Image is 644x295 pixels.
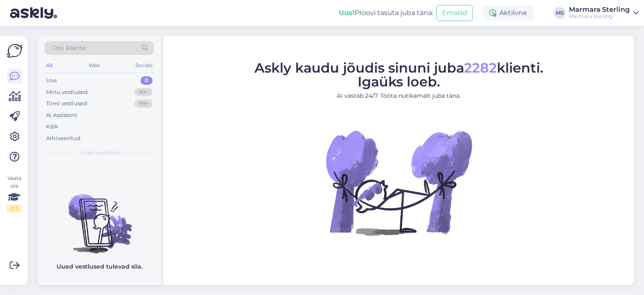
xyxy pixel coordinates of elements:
[46,88,88,97] div: Minu vestlused
[134,60,154,71] div: Socials
[569,6,639,20] a: Marmara SterlingMarmara Sterling
[483,5,534,21] div: Aktiivne
[38,179,161,255] img: No chats
[135,88,153,97] div: 99+
[57,262,143,271] p: Uued vestlused tulevad siia.
[569,6,630,13] div: Marmara Sterling
[464,60,497,76] span: 2282
[323,107,474,258] img: No Chat active
[80,149,119,157] span: Uued vestlused
[135,99,153,108] div: 99+
[46,111,77,120] div: AI Assistent
[436,5,473,21] button: Emailid
[339,9,355,17] b: Uus!
[7,175,22,212] div: Vaata siia
[46,99,87,108] div: Tiimi vestlused
[554,7,566,19] div: MS
[254,91,543,100] p: AI vastab 24/7. Tööta nutikamalt juba täna.
[46,123,58,131] div: Kõik
[52,44,86,52] span: Otsi kliente
[569,13,630,20] div: Marmara Sterling
[46,134,80,143] div: Arhiveeritud
[87,60,101,71] div: Web
[7,43,23,59] img: Askly Logo
[44,60,54,71] div: All
[7,205,22,212] div: 2 / 3
[46,76,57,85] div: Uus
[140,76,153,85] div: 0
[339,8,433,18] div: Proovi tasuta juba täna:
[254,60,543,90] span: Askly kaudu jõudis sinuni juba klienti. Igaüks loeb.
